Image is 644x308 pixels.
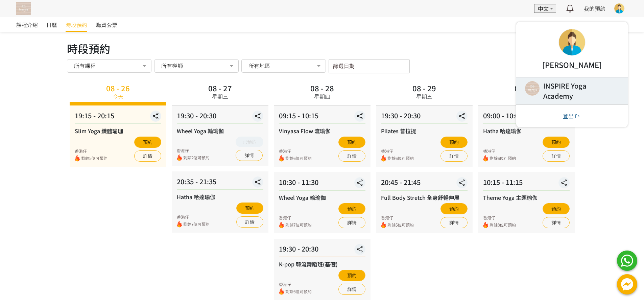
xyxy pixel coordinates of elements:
button: 預約 [440,137,468,148]
span: 剩餘7位可預約 [183,221,210,228]
div: 香港仔 [177,147,210,153]
h2: [PERSON_NAME] [530,59,614,70]
div: 10:30 - 11:30 [279,177,365,191]
div: 香港仔 [483,215,516,221]
a: 詳情 [134,150,161,162]
div: Hatha 哈達瑜伽 [177,193,263,201]
img: fire.png [279,222,284,228]
div: 星期五 [416,92,432,100]
div: Slim Yoga 纖體瑜珈 [75,127,161,135]
div: 香港仔 [75,148,108,154]
div: 香港仔 [279,148,312,154]
div: 08 - 30 [515,84,538,92]
button: 預約 [338,270,365,281]
button: 登出 [561,112,583,120]
div: Wheel Yoga 輪瑜伽 [279,193,365,202]
a: 詳情 [440,217,468,228]
div: 星期四 [314,92,330,100]
div: Hatha 哈達瑜伽 [483,127,570,135]
span: 時段預約 [66,21,87,29]
div: 香港仔 [381,148,414,154]
div: Theme Yoga 主題瑜伽 [483,193,570,202]
div: 08 - 27 [208,84,232,92]
a: 詳情 [338,284,365,295]
a: 時段預約 [66,17,87,32]
button: 預約 [338,137,365,148]
div: 08 - 28 [310,84,334,92]
input: 篩選日期 [329,59,410,73]
div: 香港仔 [279,281,312,287]
div: 19:30 - 20:30 [381,111,468,124]
div: 10:15 - 11:15 [483,177,570,191]
span: 剩餘6位可預約 [387,155,414,162]
button: 已預約 [236,137,263,147]
div: Full Body Stretch 全身舒暢伸展 [381,193,468,202]
div: 09:00 - 10:00 [483,111,570,124]
span: 剩餘2位可預約 [183,155,210,161]
span: 購買套票 [96,21,117,29]
span: 所有課程 [74,62,96,69]
button: 預約 [440,203,468,214]
div: Vinyasa Flow 流瑜伽 [279,127,365,135]
div: Wheel Yoga 輪瑜伽 [177,127,263,135]
div: 20:35 - 21:35 [177,176,263,190]
img: fire.png [75,155,80,162]
div: 09:15 - 10:15 [279,111,365,124]
div: 今天 [113,92,123,100]
div: 20:45 - 21:45 [381,177,468,191]
div: 香港仔 [177,214,210,220]
div: 香港仔 [483,148,516,154]
span: 剩餘6位可預約 [285,288,312,295]
div: 08 - 26 [106,84,130,92]
span: 課程介紹 [16,21,38,29]
button: 預約 [134,137,161,148]
div: 19:30 - 20:30 [279,244,365,257]
a: 我的預約 [584,4,605,13]
img: fire.png [279,288,284,295]
div: Pilates 普拉提 [381,127,468,135]
div: 19:15 - 20:15 [75,111,161,124]
img: fire.png [483,222,488,228]
div: 香港仔 [381,215,414,221]
div: 香港仔 [279,215,312,221]
span: 所有導師 [161,62,183,69]
span: 所有地區 [248,62,270,69]
div: 星期三 [212,92,228,100]
a: 課程介紹 [16,17,38,32]
span: 剩餘6位可預約 [387,222,414,228]
div: K-pop 韓流舞蹈班(基礎) [279,260,365,268]
a: 詳情 [543,217,570,228]
button: 預約 [543,203,570,214]
a: 詳情 [236,150,263,161]
button: 預約 [236,203,263,214]
span: 剩餘7位可預約 [285,222,312,228]
a: 購買套票 [96,17,117,32]
img: fire.png [483,155,488,162]
img: fire.png [381,222,386,228]
span: 剩餘8位可預約 [490,222,516,228]
span: 剩餘5位可預約 [81,155,108,162]
a: 詳情 [440,150,468,162]
a: 詳情 [338,217,365,228]
span: 剩餘6位可預約 [285,155,312,162]
a: 詳情 [338,150,365,162]
a: 詳情 [543,150,570,162]
a: 日曆 [46,17,57,32]
button: 預約 [543,137,570,148]
img: fire.png [279,155,284,162]
span: 剩餘6位可預約 [490,155,516,162]
div: 19:30 - 20:30 [177,111,263,124]
img: fire.png [381,155,386,162]
a: 詳情 [236,216,263,228]
div: 時段預約 [67,40,577,56]
button: 預約 [338,203,365,214]
img: fire.png [177,221,182,228]
img: T57dtJh47iSJKDtQ57dN6xVUMYY2M0XQuGF02OI4.png [16,2,31,15]
div: 08 - 29 [412,84,436,92]
img: fire.png [177,155,182,161]
span: 日曆 [46,21,57,29]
